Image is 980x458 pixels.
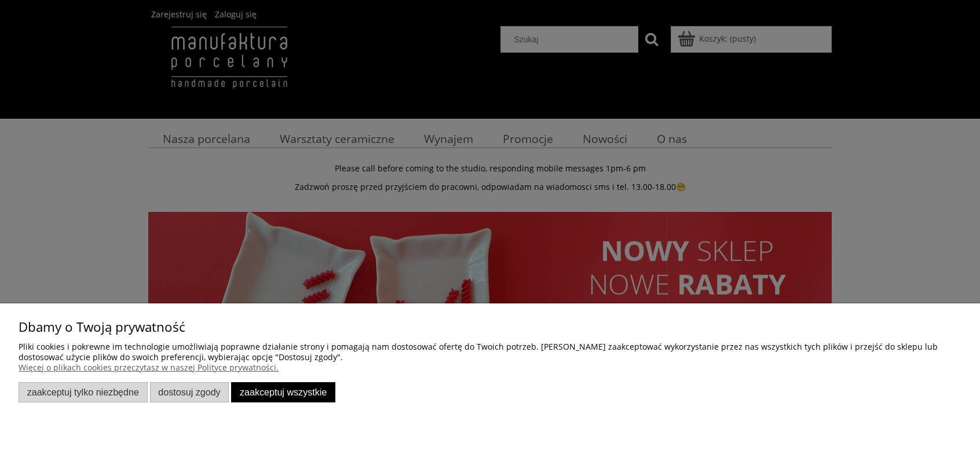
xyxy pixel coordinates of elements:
button: Zaakceptuj tylko niezbędne [19,382,148,402]
button: Zaakceptuj wszystkie [231,382,335,402]
a: Więcej o plikach cookies przeczytasz w naszej Polityce prywatności. [19,362,279,373]
p: Pliki cookies i pokrewne im technologie umożliwiają poprawne działanie strony i pomagają nam dost... [19,342,961,362]
button: Dostosuj zgody [150,382,229,402]
p: Dbamy o Twoją prywatność [19,322,961,332]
